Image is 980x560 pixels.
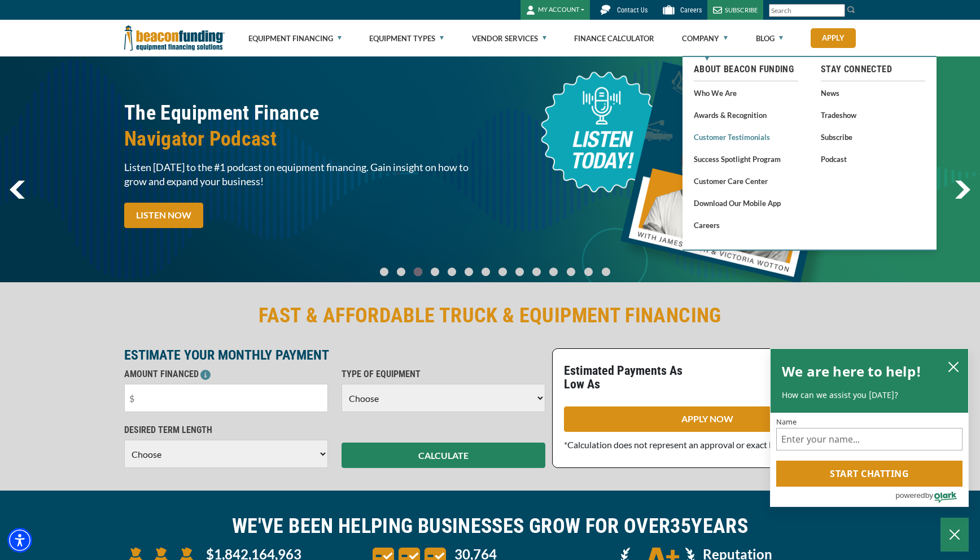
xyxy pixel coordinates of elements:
[472,20,546,56] a: Vendor Services
[581,267,596,277] a: Go To Slide 12
[769,4,845,17] input: Search
[599,267,613,277] a: Go To Slide 13
[428,267,441,277] a: Go To Slide 3
[124,126,483,152] span: Navigator Podcast
[377,267,391,277] a: Go To Slide 0
[564,364,701,391] p: Estimated Payments As Low As
[10,181,25,199] a: previous
[496,267,509,277] a: Go To Slide 7
[546,267,561,277] a: Go To Slide 10
[342,443,545,468] button: CALCULATE
[694,218,798,232] a: Careers
[944,358,963,374] button: close chatbox
[617,6,648,14] span: Contact Us
[940,518,969,552] button: Close Chatbox
[680,6,702,14] span: Careers
[694,196,798,210] a: Download our Mobile App
[821,63,925,76] a: Stay Connected
[925,488,933,502] span: by
[564,406,851,432] a: APPLY NOW
[248,20,342,56] a: Equipment Financing
[955,181,970,199] img: Right Navigator
[574,20,654,56] a: Finance Calculator
[124,100,483,152] h2: The Equipment Finance
[821,108,925,122] a: Tradeshow
[411,267,425,277] a: Go To Slide 2
[124,203,203,228] a: LISTEN NOW
[833,6,842,15] a: Clear search text
[694,108,798,122] a: Awards & Recognition
[124,160,483,189] span: Listen [DATE] to the #1 podcast on equipment financing. Gain insight on how to grow and expand yo...
[770,348,969,508] div: olark chatbox
[564,267,578,277] a: Go To Slide 11
[369,20,444,56] a: Equipment Types
[342,368,545,381] p: TYPE OF EQUIPMENT
[811,28,856,48] a: Apply
[694,174,798,188] a: Customer Care Center
[782,360,921,383] h2: We are here to help!
[124,513,856,539] h2: WE'VE BEEN HELPING BUSINESSES GROW FOR OVER YEARS
[124,423,328,437] p: DESIRED TERM LENGTH
[124,348,545,362] p: ESTIMATE YOUR MONTHLY PAYMENT
[670,514,691,538] span: 35
[445,267,458,277] a: Go To Slide 4
[895,487,968,506] a: Powered by Olark
[776,428,963,450] input: Name
[7,528,32,553] div: Accessibility Menu
[479,267,492,277] a: Go To Slide 6
[821,130,925,144] a: Subscribe
[462,267,475,277] a: Go To Slide 5
[394,267,408,277] a: Go To Slide 1
[694,152,798,166] a: Success Spotlight Program
[847,5,856,14] img: Search
[682,20,728,56] a: Company
[124,384,328,412] input: $
[776,418,963,426] label: Name
[782,390,957,401] p: How can we assist you [DATE]?
[694,63,798,76] a: About Beacon Funding
[530,267,543,277] a: Go To Slide 9
[756,20,783,56] a: Blog
[821,86,925,100] a: News
[955,181,970,199] a: next
[124,368,328,381] p: AMOUNT FINANCED
[895,488,925,502] span: powered
[694,86,798,100] a: Who We Are
[564,439,820,450] span: *Calculation does not represent an approval or exact loan amount.
[513,267,526,277] a: Go To Slide 8
[776,461,963,487] button: Start chatting
[694,130,798,144] a: Customer Testimonials
[10,181,25,199] img: Left Navigator
[124,303,856,329] h2: FAST & AFFORDABLE TRUCK & EQUIPMENT FINANCING
[124,20,225,56] img: Beacon Funding Corporation logo
[821,152,925,166] a: Podcast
